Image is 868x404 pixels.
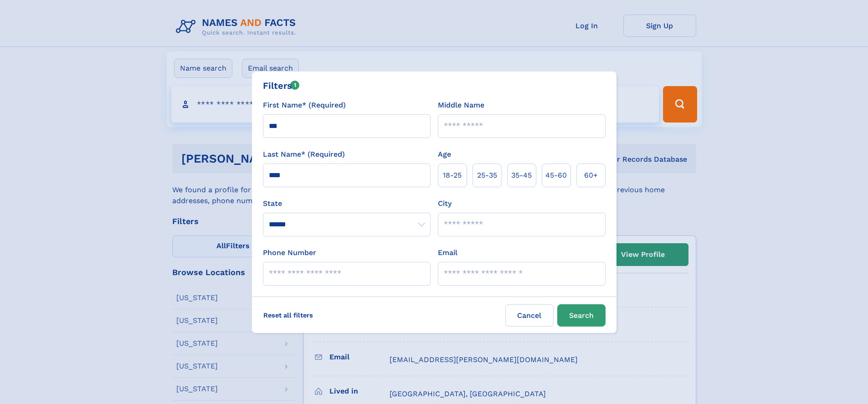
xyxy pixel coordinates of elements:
span: 60+ [584,170,598,181]
label: Age [438,149,451,160]
label: Phone Number [263,247,316,258]
label: Cancel [505,304,554,327]
div: Filters [263,79,300,92]
label: Reset all filters [257,304,319,326]
label: City [438,198,452,209]
span: 45‑60 [545,170,567,181]
span: 35‑45 [511,170,532,181]
label: First Name* (Required) [263,100,346,111]
span: 25‑35 [477,170,497,181]
span: 18‑25 [443,170,462,181]
label: Middle Name [438,100,484,111]
label: State [263,198,431,209]
label: Email [438,247,457,258]
button: Search [557,304,606,327]
label: Last Name* (Required) [263,149,345,160]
